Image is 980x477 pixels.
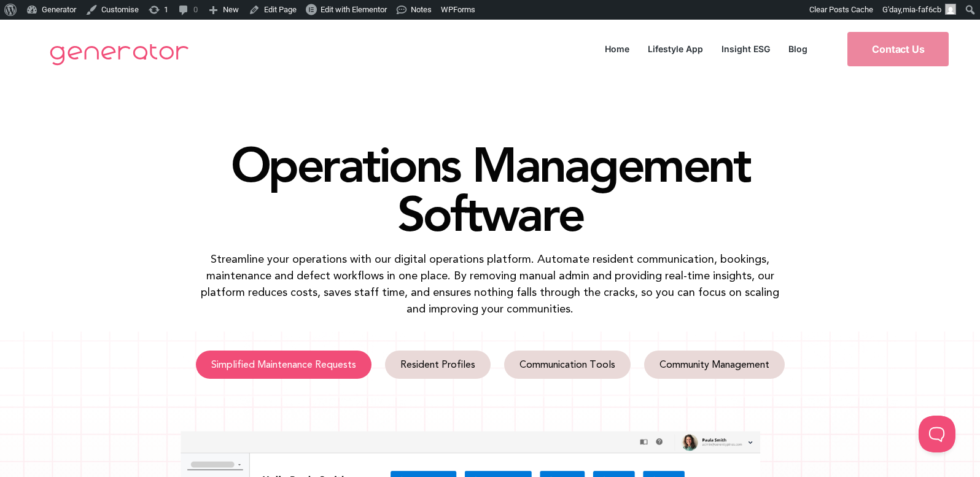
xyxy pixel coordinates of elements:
[919,416,955,452] iframe: Toggle Customer Support
[321,5,387,14] span: Edit with Elementor
[140,140,840,238] h1: Operations Management Software
[519,360,615,370] span: Communication Tools
[504,351,631,379] a: Communication Tools
[903,5,941,14] span: mia-faf6cb
[400,360,475,370] span: Resident Profiles
[385,351,491,379] a: Resident Profiles
[644,351,785,379] a: Community Management
[596,41,639,57] a: Home
[211,360,356,370] span: Simplified Maintenance Requests
[659,360,769,370] span: Community Management
[196,351,371,379] a: Simplified Maintenance Requests
[779,41,817,57] a: Blog
[596,41,817,57] nav: Menu
[712,41,779,57] a: Insight ESG
[872,44,924,54] span: Contact Us
[847,32,949,66] a: Contact Us
[639,41,712,57] a: Lifestyle App
[193,250,788,317] p: Streamline your operations with our digital operations platform. Automate resident communication,...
